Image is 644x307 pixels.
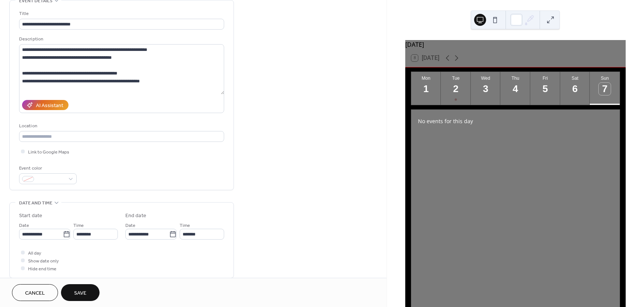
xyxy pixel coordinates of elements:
div: AI Assistant [36,102,63,110]
span: All day [28,249,41,257]
div: Location [19,122,223,130]
div: Wed [473,76,498,81]
span: Save [74,289,86,297]
div: Mon [413,76,439,81]
div: Sat [562,76,588,81]
div: Title [19,10,223,18]
button: Wed3 [471,72,501,105]
button: Save [61,284,100,301]
div: 5 [539,83,552,95]
span: Time [73,222,84,230]
button: Tue2 [441,72,471,105]
div: Tue [443,76,468,81]
span: Date and time [19,199,52,207]
button: Mon1 [411,72,441,105]
div: Thu [503,76,528,81]
div: 1 [420,83,432,95]
div: [DATE] [405,40,626,49]
span: Cancel [25,289,45,297]
span: Hide end time [28,265,57,273]
button: Sat6 [560,72,590,105]
div: Sun [592,76,617,81]
button: Fri5 [530,72,560,105]
div: 2 [450,83,462,95]
button: Cancel [12,284,58,301]
div: End date [125,212,146,220]
span: Show date only [28,257,59,265]
div: 6 [569,83,581,95]
div: 3 [479,83,492,95]
button: AI Assistant [22,100,68,110]
div: Start date [19,212,42,220]
div: Description [19,35,223,43]
div: 4 [509,83,522,95]
div: Fri [532,76,558,81]
span: Date [125,222,135,230]
span: Date [19,222,29,230]
span: Time [180,222,190,230]
span: Link to Google Maps [28,148,69,156]
button: Thu4 [500,72,530,105]
div: Event color [19,164,75,172]
div: No events for this day [412,112,619,130]
div: 7 [599,83,611,95]
button: Sun7 [590,72,620,105]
